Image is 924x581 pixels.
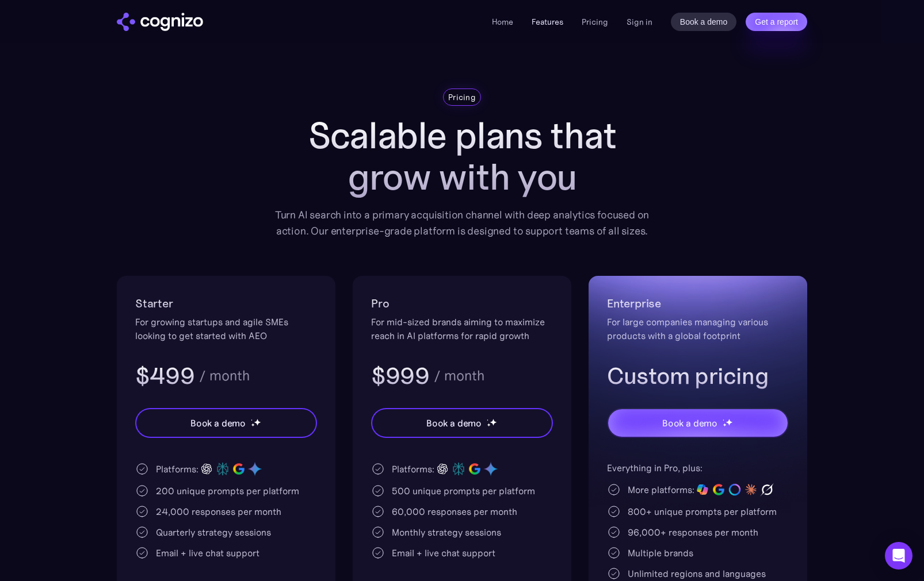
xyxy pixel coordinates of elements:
[628,483,694,497] div: More platforms:
[392,484,535,498] div: 500 unique prompts per platform
[251,419,253,421] img: star
[266,207,658,239] div: Turn AI search into a primary acquisition channel with deep analytics focused on action. Our ente...
[582,17,608,27] a: Pricing
[251,423,255,427] img: star
[117,13,203,31] img: cognizo logo
[448,91,476,103] div: Pricing
[135,408,317,438] a: Book a demostarstarstar
[434,369,484,383] div: / month
[371,294,553,313] h2: Pro
[156,462,198,476] div: Platforms:
[627,15,652,29] a: Sign in
[199,369,250,383] div: / month
[156,546,259,560] div: Email + live chat support
[117,13,203,31] a: home
[135,361,194,391] h3: $499
[492,17,513,27] a: Home
[723,423,727,427] img: star
[156,484,299,498] div: 200 unique prompts per platform
[607,408,789,438] a: Book a demostarstarstar
[628,525,758,539] div: 96,000+ responses per month
[726,418,733,426] img: star
[671,13,737,31] a: Book a demo
[371,315,553,343] div: For mid-sized brands aiming to maximize reach in AI platforms for rapid growth
[135,315,317,343] div: For growing startups and agile SMEs looking to get started with AEO
[392,546,495,560] div: Email + live chat support
[392,525,501,539] div: Monthly strategy sessions
[885,542,912,570] div: Open Intercom Messenger
[156,505,281,518] div: 24,000 responses per month
[746,13,807,31] a: Get a report
[628,505,777,518] div: 800+ unique prompts per platform
[392,505,517,518] div: 60,000 responses per month
[426,416,482,430] div: Book a demo
[392,462,434,476] div: Platforms:
[156,525,271,539] div: Quarterly strategy sessions
[628,546,693,560] div: Multiple brands
[190,416,246,430] div: Book a demo
[371,361,429,391] h3: $999
[607,461,789,475] div: Everything in Pro, plus:
[254,418,261,426] img: star
[371,408,553,438] a: Book a demostarstarstar
[487,419,488,421] img: star
[532,17,563,27] a: Features
[487,423,491,427] img: star
[490,418,497,426] img: star
[135,294,317,313] h2: Starter
[723,419,724,421] img: star
[662,416,717,430] div: Book a demo
[628,567,766,580] div: Unlimited regions and languages
[607,315,789,343] div: For large companies managing various products with a global footprint
[266,115,658,198] h1: Scalable plans that grow with you
[607,294,789,313] h2: Enterprise
[607,361,789,391] h3: Custom pricing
